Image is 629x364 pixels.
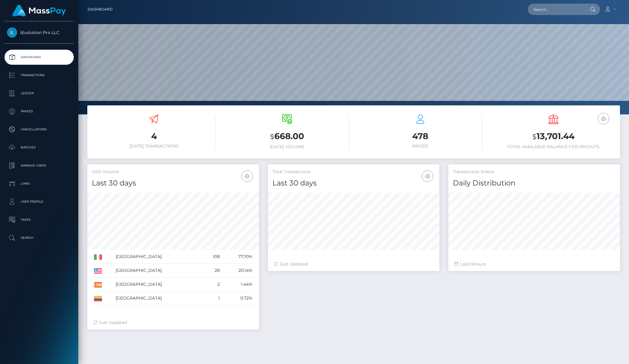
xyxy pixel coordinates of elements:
[202,264,222,278] td: 28
[5,212,74,227] a: Taxes
[94,296,102,301] img: CO.png
[532,132,537,141] small: $
[7,233,71,242] p: Search
[7,197,71,206] p: User Profile
[528,4,584,15] input: Search...
[94,268,102,274] img: US.png
[7,27,17,38] img: iEvolution Pro LLC
[5,230,74,245] a: Search
[225,130,349,143] h3: 668.00
[92,130,216,142] h3: 4
[5,176,74,191] a: Links
[358,130,482,142] h3: 478
[225,144,349,149] h6: [DATE] Volume
[202,278,222,291] td: 2
[222,264,254,278] td: 20.14%
[7,161,71,170] p: Manage Users
[114,291,202,305] td: [GEOGRAPHIC_DATA]
[94,282,102,288] img: ES.png
[469,261,474,267] span: 24
[5,68,74,83] a: Transactions
[5,50,74,65] a: Dashboard
[114,250,202,264] td: [GEOGRAPHIC_DATA]
[92,144,216,149] h6: [DATE] Transactions
[7,215,71,224] p: Taxes
[274,261,434,267] div: Just Updated
[454,261,614,267] div: Last hours
[491,144,615,149] h6: Total Available Balance for Payouts
[202,291,222,305] td: 1
[491,130,615,143] h3: 13,701.44
[7,179,71,188] p: Links
[453,169,615,175] h5: Transactions Status
[5,30,74,35] span: iEvolution Pro LLC
[7,89,71,98] p: Ledger
[88,3,113,16] a: Dashboard
[5,104,74,119] a: Payees
[7,143,71,152] p: Batches
[453,178,615,188] h4: Daily Distribution
[7,125,71,134] p: Cancellations
[7,71,71,80] p: Transactions
[7,53,71,62] p: Dashboard
[270,132,274,141] small: $
[222,250,254,264] td: 77.70%
[94,254,102,260] img: MX.png
[114,278,202,291] td: [GEOGRAPHIC_DATA]
[272,169,435,175] h5: Total Transactions
[202,250,222,264] td: 108
[7,107,71,116] p: Payees
[5,86,74,101] a: Ledger
[5,140,74,155] a: Batches
[92,178,254,188] h4: Last 30 days
[5,122,74,137] a: Cancellations
[92,169,254,175] h5: USD Volume
[222,291,254,305] td: 0.72%
[114,264,202,278] td: [GEOGRAPHIC_DATA]
[93,319,253,326] div: Just Updated
[358,144,482,149] h6: Payees
[12,5,66,17] img: MassPay Logo
[272,178,435,188] h4: Last 30 days
[222,278,254,291] td: 1.44%
[5,194,74,209] a: User Profile
[5,158,74,173] a: Manage Users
